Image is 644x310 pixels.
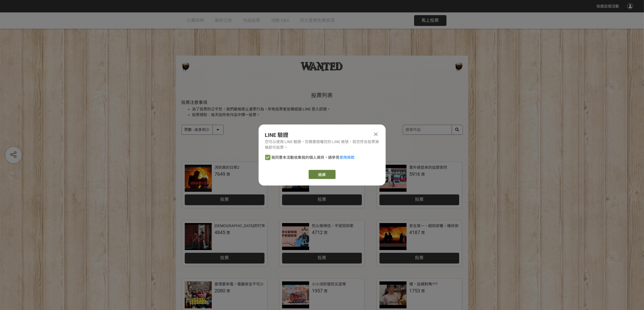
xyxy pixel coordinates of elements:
[187,18,204,23] span: 比賽說明
[318,197,326,202] span: 投票
[409,223,466,229] div: 安全第一，超前部署，確保安全。
[403,125,463,134] input: 搜尋作品
[220,197,229,202] span: 投票
[422,18,439,23] span: 馬上投票
[214,230,225,235] span: 4845
[409,281,438,287] div: 鋰，這樣對嗎???
[312,230,323,235] span: 4712
[226,289,230,293] span: 票
[271,12,289,29] a: 活動 Q&A
[243,12,260,29] a: 作品投票
[409,230,420,235] span: 4187
[309,170,336,179] button: 繼續
[214,288,225,294] span: 2080
[377,162,462,208] a: 意外總是來的這麼突然5916票投票
[421,289,425,293] span: 票
[243,18,260,23] span: 作品投票
[312,281,346,287] div: 小小消防營防災宣導
[226,231,230,235] span: 票
[214,281,264,287] div: 愛情要來電，電器安全不可少
[192,106,463,112] li: 為了投票的公平性，我們嚴格禁止灌票行為，所有投票者皆需經過 LINE 登入認證。
[214,165,239,170] div: 消防員的日常2
[409,288,420,294] span: 1753
[272,155,355,160] span: 我同意本活動收集我的個人資訊，請參見
[340,155,355,160] a: 使用條款
[300,18,335,23] span: 防火宣導免費資源
[187,12,204,29] a: 比賽說明
[409,171,420,177] span: 5916
[421,231,425,235] span: 票
[279,220,365,266] a: 防火做得佳，平安回到家4712票投票
[596,4,619,8] span: 收藏這個活動
[265,131,379,139] div: LINE 驗證
[265,139,379,150] div: 您可以使用 LINE 驗證，您需要授權您的 LINE 帳號，若您符合投票資格即可投票。
[312,223,354,229] div: 防火做得佳，平安回到家
[215,18,232,23] span: 最新公告
[181,92,463,99] h2: 投票列表
[215,12,232,29] a: 最新公告
[226,172,230,177] span: 票
[377,220,462,266] a: 安全第一，超前部署，確保安全。4187票投票
[182,125,223,134] select: Sorting
[271,18,289,23] span: 活動 Q&A
[182,162,267,208] a: 消防員的日常27649票投票
[414,15,447,26] button: 馬上投票
[192,112,463,118] li: 投票規則：每天從所有作品中擇一投票。
[214,223,311,229] div: [DEMOGRAPHIC_DATA]的叮嚀：人離火要熄，住警器不離
[415,255,424,260] span: 投票
[181,100,207,105] span: 投票注意事項
[324,231,328,235] span: 票
[324,289,328,293] span: 票
[182,220,267,266] a: [DEMOGRAPHIC_DATA]的叮嚀：人離火要熄，住警器不離4845票投票
[415,197,424,202] span: 投票
[214,171,225,177] span: 7649
[409,165,447,170] div: 意外總是來的這麼突然
[312,288,323,294] span: 1957
[220,255,229,260] span: 投票
[300,12,335,29] a: 防火宣導免費資源
[421,172,425,177] span: 票
[318,255,326,260] span: 投票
